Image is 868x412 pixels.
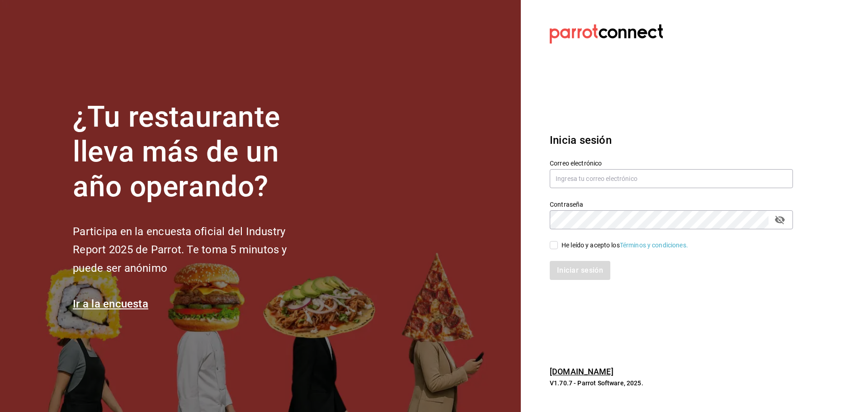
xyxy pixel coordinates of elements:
[772,212,788,227] button: passwordField
[73,223,317,278] h2: Participa en la encuesta oficial del Industry Report 2025 de Parrot. Te toma 5 minutos y puede se...
[73,298,148,310] a: Ir a la encuesta
[550,367,613,376] a: [DOMAIN_NAME]
[550,201,793,208] label: Contraseña
[620,242,688,249] a: Términos y condiciones.
[550,379,793,388] p: V1.70.7 - Parrot Software, 2025.
[550,169,793,188] input: Ingresa tu correo electrónico
[550,160,793,166] label: Correo electrónico
[550,132,793,148] h3: Inicia sesión
[73,100,317,204] h1: ¿Tu restaurante lleva más de un año operando?
[561,241,688,250] div: He leído y acepto los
